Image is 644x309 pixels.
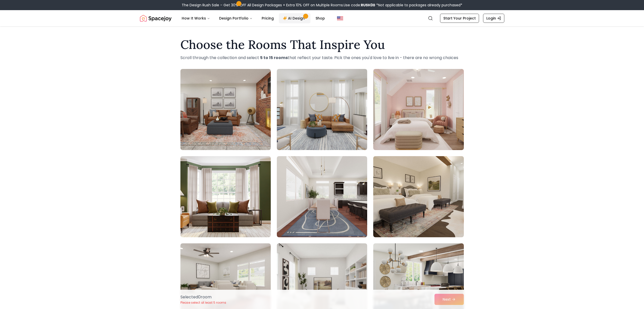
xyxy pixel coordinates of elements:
img: Room room-4 [180,156,271,237]
b: RUSH30 [361,3,375,8]
p: Scroll through the collection and select that reflect your taste. Pick the ones you'd love to liv... [180,55,464,61]
p: Selected 0 room [180,294,226,300]
a: Login [483,14,504,23]
img: Room room-3 [373,69,464,150]
a: Shop [311,13,329,23]
span: *Not applicable to packages already purchased* [375,3,462,8]
a: Spacejoy [140,13,172,23]
span: Use code: [344,3,375,8]
img: Room room-5 [277,156,367,237]
strong: 5 to 15 rooms [260,55,288,61]
img: Spacejoy Logo [140,13,172,23]
button: Design Portfolio [215,13,257,23]
a: Pricing [258,13,278,23]
img: Room room-2 [277,69,367,150]
a: Start Your Project [440,14,479,23]
h1: Choose the Rooms That Inspire You [180,39,464,51]
div: The Design Rush Sale – Get 30% OFF All Design Packages + Extra 10% OFF on Multiple Rooms. [182,3,462,8]
p: Please select at least 5 rooms [180,301,226,305]
a: AI Design [279,13,310,23]
button: How It Works [178,13,214,23]
img: Room room-1 [180,69,271,150]
img: United States [337,15,343,21]
nav: Global [140,10,504,26]
nav: Main [178,13,329,23]
img: Room room-6 [373,156,464,237]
